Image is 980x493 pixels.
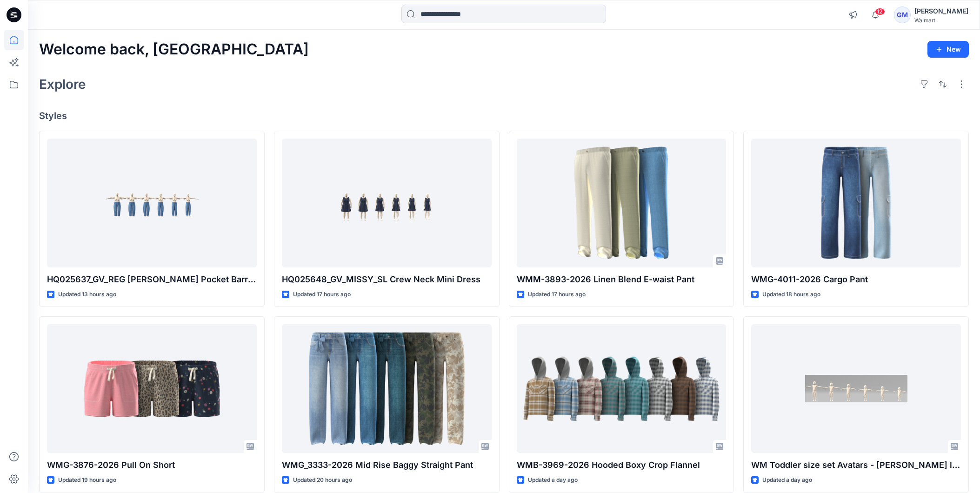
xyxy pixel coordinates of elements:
[751,459,961,472] p: WM Toddler size set Avatars - [PERSON_NAME] leg with Diaper 18M - 5T
[762,475,812,485] p: Updated a day ago
[517,139,727,267] a: WMM-3893-2026 Linen Blend E-waist Pant
[47,273,257,286] p: HQ025637_GV_REG [PERSON_NAME] Pocket Barrel [PERSON_NAME]
[293,475,352,485] p: Updated 20 hours ago
[39,77,86,92] h2: Explore
[762,290,820,300] p: Updated 18 hours ago
[751,273,961,286] p: WMG-4011-2026 Cargo Pant
[58,290,116,300] p: Updated 13 hours ago
[39,41,309,58] h2: Welcome back, [GEOGRAPHIC_DATA]
[517,324,727,453] a: WMB-3969-2026 Hooded Boxy Crop Flannel
[914,6,968,17] div: [PERSON_NAME]
[875,8,885,15] span: 12
[39,110,969,121] h4: Styles
[282,139,492,267] a: HQ025648_GV_MISSY_SL Crew Neck Mini Dress
[517,459,727,472] p: WMB-3969-2026 Hooded Boxy Crop Flannel
[528,475,578,485] p: Updated a day ago
[293,290,351,300] p: Updated 17 hours ago
[282,324,492,453] a: WMG_3333-2026 Mid Rise Baggy Straight Pant
[58,475,116,485] p: Updated 19 hours ago
[751,324,961,453] a: WM Toddler size set Avatars - streight leg with Diaper 18M - 5T
[282,459,492,472] p: WMG_3333-2026 Mid Rise Baggy Straight Pant
[751,139,961,267] a: WMG-4011-2026 Cargo Pant
[47,139,257,267] a: HQ025637_GV_REG Carpenter Pocket Barrel Jean
[927,41,969,58] button: New
[894,7,911,23] div: GM
[517,273,727,286] p: WMM-3893-2026 Linen Blend E-waist Pant
[47,459,257,472] p: WMG-3876-2026 Pull On Short
[282,273,492,286] p: HQ025648_GV_MISSY_SL Crew Neck Mini Dress
[914,17,968,24] div: Walmart
[528,290,586,300] p: Updated 17 hours ago
[47,324,257,453] a: WMG-3876-2026 Pull On Short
